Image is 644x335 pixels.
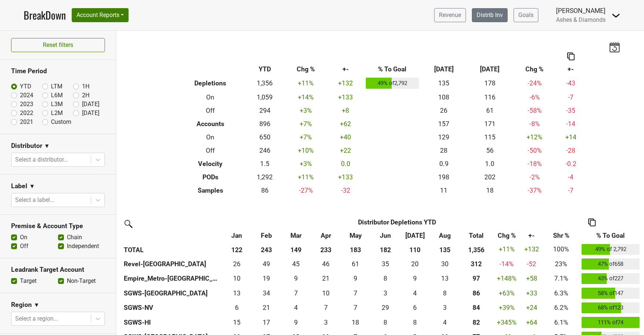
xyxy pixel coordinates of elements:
[253,303,280,312] div: 21
[513,76,556,91] td: -24 %
[467,76,513,91] td: 178
[556,6,606,16] div: [PERSON_NAME]
[421,170,467,184] td: 198
[175,144,245,157] th: Off
[493,229,521,242] th: Chg %: activate to sort column ascending
[11,38,105,52] button: Reset filters
[372,259,398,269] div: 35
[175,170,245,184] th: PODs
[372,303,398,312] div: 29
[34,301,40,309] span: ▼
[467,117,513,131] td: 171
[327,184,364,197] td: -32
[245,184,284,197] td: 86
[556,104,585,117] td: -35
[371,315,400,330] td: 8
[524,246,539,253] span: +132
[493,257,521,271] td: -14 %
[467,104,513,117] td: 61
[20,233,27,242] label: On
[253,318,280,327] div: 17
[252,271,281,286] td: 19
[513,104,556,117] td: -58 %
[609,42,620,52] img: last_updated_date
[327,91,364,104] td: +133
[20,277,37,285] label: Target
[252,315,281,330] td: 17.333
[224,259,250,269] div: 26
[252,242,281,257] th: 243
[224,303,250,312] div: 6
[343,274,369,283] div: 9
[82,109,99,118] label: [DATE]
[421,157,467,170] td: 0.9
[175,131,245,144] th: On
[283,318,309,327] div: 9
[542,257,580,271] td: 23%
[467,131,513,144] td: 115
[311,271,341,286] td: 21
[372,288,398,298] div: 3
[284,170,327,184] td: +11 %
[513,117,556,131] td: -8 %
[556,144,585,157] td: -28
[51,118,71,126] label: Custom
[29,182,35,191] span: ▼
[327,170,364,184] td: +133
[284,62,327,76] th: Chg %
[371,242,400,257] th: 182
[371,271,400,286] td: 8.333
[400,301,430,315] td: 6.083
[341,286,370,301] td: 6.748
[556,184,585,197] td: -7
[467,170,513,184] td: 202
[402,259,428,269] div: 20
[122,217,134,229] img: filter
[467,144,513,157] td: 56
[402,274,428,283] div: 9
[467,62,513,76] th: [DATE]
[460,286,493,301] th: 85.646
[522,318,541,327] div: +64
[253,274,280,283] div: 19
[461,288,491,298] div: 86
[20,91,33,100] label: 2024
[20,100,33,109] label: 2023
[513,131,556,144] td: +12 %
[460,271,493,286] th: 96.916
[421,131,467,144] td: 129
[20,242,28,251] label: Off
[556,62,585,76] th: +-
[245,91,284,104] td: 1,059
[175,91,245,104] th: On
[400,229,430,242] th: Jul: activate to sort column ascending
[281,242,311,257] th: 149
[313,303,339,312] div: 7
[224,288,250,298] div: 13
[175,104,245,117] th: Off
[513,184,556,197] td: -37 %
[72,8,129,22] button: Account Reports
[542,301,580,315] td: 6.2%
[175,157,245,170] th: Velocity
[341,301,370,315] td: 7
[430,286,459,301] td: 7.751
[122,271,222,286] th: Empire_Metro-[GEOGRAPHIC_DATA]
[372,274,398,283] div: 8
[252,229,281,242] th: Feb: activate to sort column ascending
[222,286,251,301] td: 12.579
[556,16,606,23] span: Ashes & Diamonds
[341,315,370,330] td: 17.75
[556,91,585,104] td: -7
[122,229,222,242] th: &nbsp;: activate to sort column ascending
[467,91,513,104] td: 116
[493,315,521,330] td: +345 %
[283,274,309,283] div: 9
[467,157,513,170] td: 1.0
[341,229,370,242] th: May: activate to sort column ascending
[402,303,428,312] div: 6
[252,301,281,315] td: 21.083
[245,170,284,184] td: 1,292
[253,259,280,269] div: 49
[556,170,585,184] td: -4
